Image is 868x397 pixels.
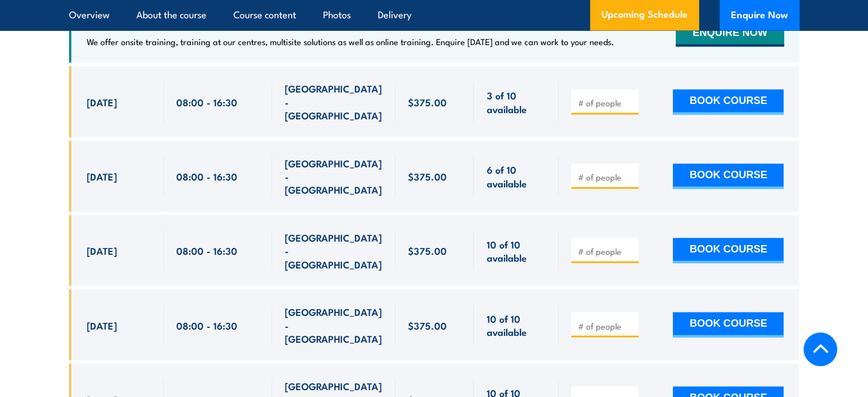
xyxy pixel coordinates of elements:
[176,169,237,182] span: 08:00 - 16:30
[408,95,447,108] span: $375.00
[87,243,117,256] span: [DATE]
[676,21,784,46] button: ENQUIRE NOW
[673,238,784,263] button: BOOK COURSE
[408,318,447,331] span: $375.00
[673,163,784,189] button: BOOK COURSE
[87,20,614,33] h4: NEED TRAINING FOR LARGER GROUPS OR MULTIPLE LOCATIONS?
[87,35,614,47] p: We offer onsite training, training at our centres, multisite solutions as well as online training...
[285,81,383,121] span: [GEOGRAPHIC_DATA] - [GEOGRAPHIC_DATA]
[486,162,546,189] span: 6 of 10 available
[673,312,784,337] button: BOOK COURSE
[87,318,117,331] span: [DATE]
[578,245,635,256] input: # of people
[408,169,447,182] span: $375.00
[176,95,237,108] span: 08:00 - 16:30
[176,243,237,256] span: 08:00 - 16:30
[578,171,635,182] input: # of people
[285,230,383,270] span: [GEOGRAPHIC_DATA] - [GEOGRAPHIC_DATA]
[673,89,784,114] button: BOOK COURSE
[578,320,635,331] input: # of people
[87,95,117,108] span: [DATE]
[486,88,546,115] span: 3 of 10 available
[87,169,117,182] span: [DATE]
[285,304,383,344] span: [GEOGRAPHIC_DATA] - [GEOGRAPHIC_DATA]
[408,243,447,256] span: $375.00
[578,97,635,108] input: # of people
[176,318,237,331] span: 08:00 - 16:30
[285,156,383,196] span: [GEOGRAPHIC_DATA] - [GEOGRAPHIC_DATA]
[486,237,546,264] span: 10 of 10 available
[486,311,546,338] span: 10 of 10 available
